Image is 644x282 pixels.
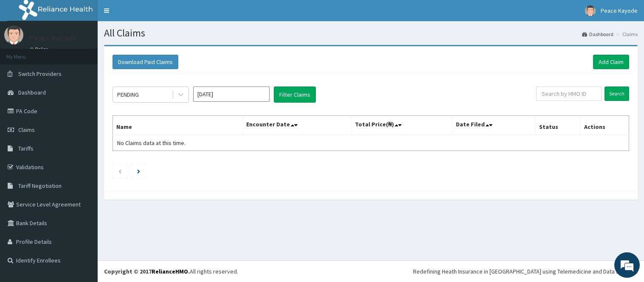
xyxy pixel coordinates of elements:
th: Status [535,116,580,135]
span: Claims [18,126,35,134]
button: Filter Claims [274,87,316,103]
img: User Image [4,25,23,45]
p: Peace Kayode [30,34,76,42]
a: Next page [137,167,140,175]
span: Tariffs [18,145,34,152]
a: Add Claim [593,55,629,69]
strong: Copyright © 2017 . [104,268,190,275]
input: Select Month and Year [193,87,270,102]
input: Search by HMO ID [536,87,602,101]
a: RelianceHMO [152,268,188,275]
th: Encounter Date [243,116,352,135]
th: Actions [580,116,629,135]
a: Online [30,46,50,52]
button: Download Paid Claims [112,55,178,69]
span: Peace Kayode [601,7,638,14]
a: Dashboard [582,31,613,38]
div: Redefining Heath Insurance in [GEOGRAPHIC_DATA] using Telemedicine and Data Science! [413,267,638,276]
th: Name [113,116,243,135]
input: Search [605,87,629,101]
th: Date Filed [452,116,535,135]
li: Claims [614,31,638,38]
div: PENDING [117,90,139,99]
span: Dashboard [18,89,46,96]
h1: All Claims [104,28,638,39]
a: Previous page [118,167,122,175]
footer: All rights reserved. [98,260,644,282]
span: Tariff Negotiation [18,182,62,190]
span: Switch Providers [18,70,62,78]
span: No Claims data at this time. [117,139,186,147]
img: User Image [585,6,596,16]
th: Total Price(₦) [352,116,452,135]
